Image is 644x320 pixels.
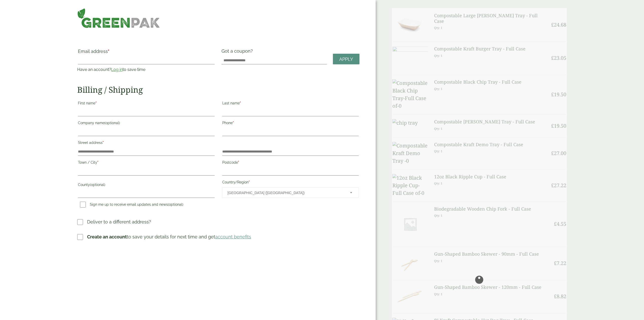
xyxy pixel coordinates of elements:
[108,49,109,54] abbr: required
[105,121,120,125] span: (optional)
[97,160,98,164] abbr: required
[78,119,214,128] label: Company name
[238,160,239,164] abbr: required
[222,100,359,108] label: Last name
[233,121,234,125] abbr: required
[222,48,255,56] label: Got a coupon?
[249,180,250,184] abbr: required
[222,187,359,198] span: Country/Region
[222,179,359,187] label: Country/Region
[228,187,343,198] span: United Kingdom (UK)
[77,85,359,95] h2: Billing / Shipping
[103,141,104,145] abbr: required
[222,159,359,167] label: Postcode
[90,183,105,187] span: (optional)
[168,202,183,206] span: (optional)
[333,54,359,65] a: Apply
[87,234,127,239] strong: Create an account
[87,233,251,240] p: to save your details for next time and get
[222,119,359,128] label: Phone
[111,67,123,72] a: Log in
[80,202,86,208] input: Sign me up to receive email updates and news(optional)
[78,139,214,148] label: Street address
[339,57,353,62] span: Apply
[77,8,160,28] img: GreenPak Supplies
[78,181,214,190] label: County
[77,67,215,73] p: Have an account? to save time
[78,202,185,208] label: Sign me up to receive email updates and news
[87,218,151,225] p: Deliver to a different address?
[78,159,214,167] label: Town / City
[78,100,214,108] label: First name
[215,234,251,239] a: account benefits
[78,49,214,56] label: Email address
[240,101,241,105] abbr: required
[95,101,97,105] abbr: required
